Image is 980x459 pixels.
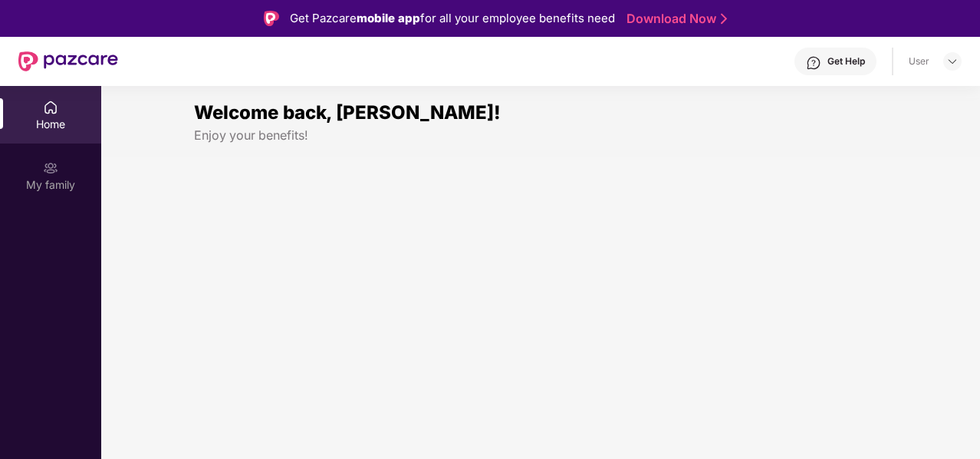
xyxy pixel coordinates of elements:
[827,55,865,68] div: Get Help
[264,11,279,26] img: Logo
[806,55,821,71] img: svg+xml;base64,PHN2ZyBpZD0iSGVscC0zMngzMiIgeG1sbnM9Imh0dHA6Ly93d3cudzMub3JnLzIwMDAvc3ZnIiB3aWR0aD...
[290,9,615,28] div: Get Pazcare for all your employee benefits need
[43,160,58,176] img: svg+xml;base64,PHN2ZyB3aWR0aD0iMjAiIGhlaWdodD0iMjAiIHZpZXdCb3g9IjAgMCAyMCAyMCIgZmlsbD0ibm9uZSIgeG...
[946,55,959,68] img: svg+xml;base64,PHN2ZyBpZD0iRHJvcGRvd24tMzJ4MzIiIHhtbG5zPSJodHRwOi8vd3d3LnczLm9yZy8yMDAwL3N2ZyIgd2...
[43,100,58,115] img: svg+xml;base64,PHN2ZyBpZD0iSG9tZSIgeG1sbnM9Imh0dHA6Ly93d3cudzMub3JnLzIwMDAvc3ZnIiB3aWR0aD0iMjAiIG...
[18,51,118,71] img: New Pazcare Logo
[909,55,929,68] div: User
[194,127,887,144] div: Enjoy your benefits!
[626,11,722,27] a: Download Now
[721,11,727,27] img: Stroke
[194,101,501,124] span: Welcome back, [PERSON_NAME]!
[357,11,420,25] strong: mobile app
